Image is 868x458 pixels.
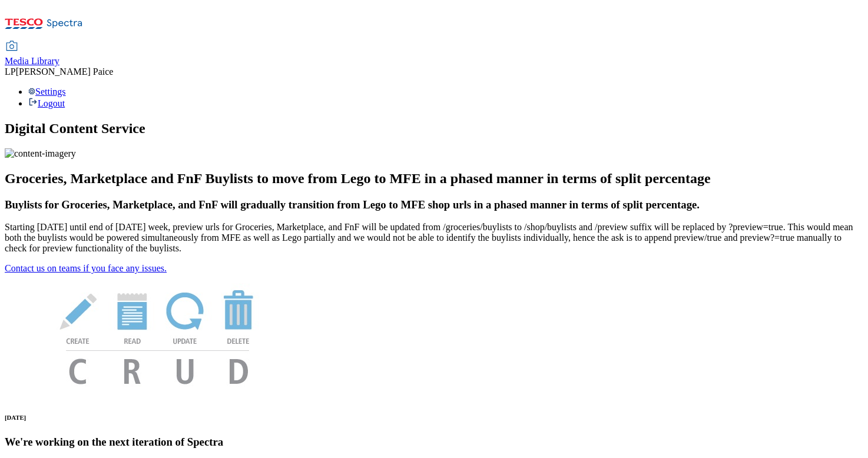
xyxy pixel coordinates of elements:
[5,171,863,187] h2: Groceries, Marketplace and FnF Buylists to move from Lego to MFE in a phased manner in terms of s...
[5,436,863,449] h3: We're working on the next iteration of Spectra
[5,198,863,211] h3: Buylists for Groceries, Marketplace, and FnF will gradually transition from Lego to MFE shop urls...
[5,67,16,77] span: LP
[5,56,59,66] span: Media Library
[28,98,65,108] a: Logout
[5,222,863,254] p: Starting [DATE] until end of [DATE] week, preview urls for Groceries, Marketplace, and FnF will b...
[5,148,76,159] img: content-imagery
[5,263,167,273] a: Contact us on teams if you face any issues.
[5,42,59,67] a: Media Library
[16,67,114,77] span: [PERSON_NAME] Paice
[5,274,311,397] img: News Image
[5,121,863,137] h1: Digital Content Service
[28,87,66,97] a: Settings
[5,414,863,421] h6: [DATE]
